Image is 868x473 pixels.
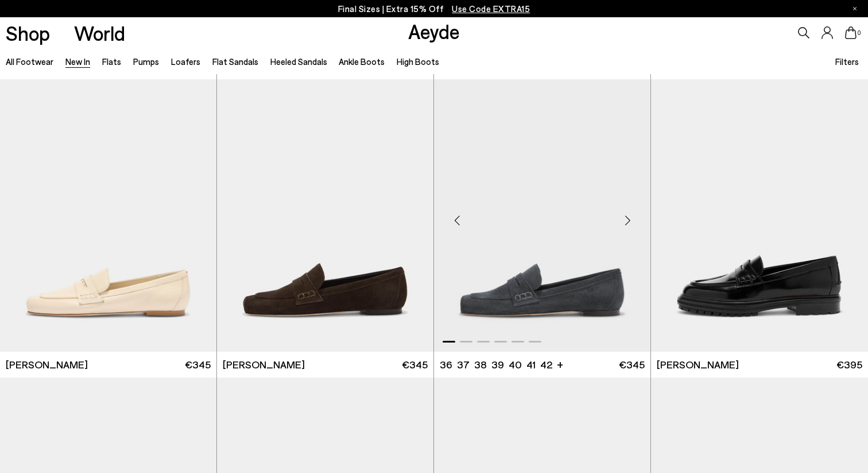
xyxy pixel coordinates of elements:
[6,357,88,372] span: [PERSON_NAME]
[619,357,645,372] span: €345
[338,2,530,16] p: Final Sizes | Extra 15% Off
[185,357,211,372] span: €345
[133,56,159,67] a: Pumps
[171,56,200,67] a: Loafers
[509,357,522,372] li: 40
[397,56,439,67] a: High Boots
[657,357,739,372] span: [PERSON_NAME]
[651,352,868,378] a: [PERSON_NAME] €395
[223,357,305,372] span: [PERSON_NAME]
[74,23,125,43] a: World
[835,56,859,67] span: Filters
[526,357,536,372] li: 41
[212,56,258,67] a: Flat Sandals
[434,79,650,352] div: 1 / 6
[491,357,504,372] li: 39
[557,356,563,372] li: +
[434,352,650,378] a: 36 37 38 39 40 41 42 + €345
[65,56,90,67] a: New In
[540,357,552,372] li: 42
[339,56,385,67] a: Ankle Boots
[270,56,327,67] a: Heeled Sandals
[845,26,857,39] a: 0
[440,357,452,372] li: 36
[457,357,470,372] li: 37
[610,203,645,237] div: Next slide
[474,357,487,372] li: 38
[217,352,433,378] a: [PERSON_NAME] €345
[452,3,530,14] span: Navigate to /collections/ss25-final-sizes
[440,357,549,372] ul: variant
[440,203,474,237] div: Previous slide
[6,23,50,43] a: Shop
[6,56,53,67] a: All Footwear
[434,79,650,352] a: Next slide Previous slide
[217,79,433,352] img: Lana Suede Loafers
[408,19,460,43] a: Aeyde
[402,357,428,372] span: €345
[651,79,868,352] img: Leon Loafers
[857,30,862,36] span: 0
[102,56,121,67] a: Flats
[836,357,862,372] span: €395
[434,79,650,352] img: Lana Suede Loafers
